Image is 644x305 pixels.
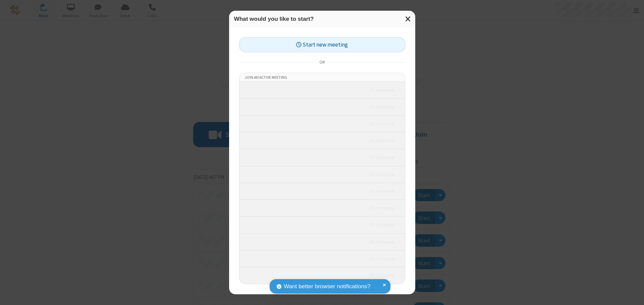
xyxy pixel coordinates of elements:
em: in progress [370,104,394,110]
button: Start new meeting [239,37,405,52]
em: in progress [370,222,394,228]
em: in progress [370,154,394,161]
button: Close modal [401,11,415,27]
em: in progress [370,87,394,93]
em: in progress [370,121,394,127]
em: in progress [370,272,394,279]
em: in progress [370,188,394,194]
em: in progress [370,239,394,245]
h3: What would you like to start? [234,16,410,22]
em: in progress [370,205,394,211]
em: in progress [370,171,394,178]
span: or [317,58,327,67]
em: in progress [370,137,394,144]
span: Want better browser notifications? [284,282,370,291]
li: Join an active meeting [239,73,405,82]
em: in progress [370,255,394,262]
